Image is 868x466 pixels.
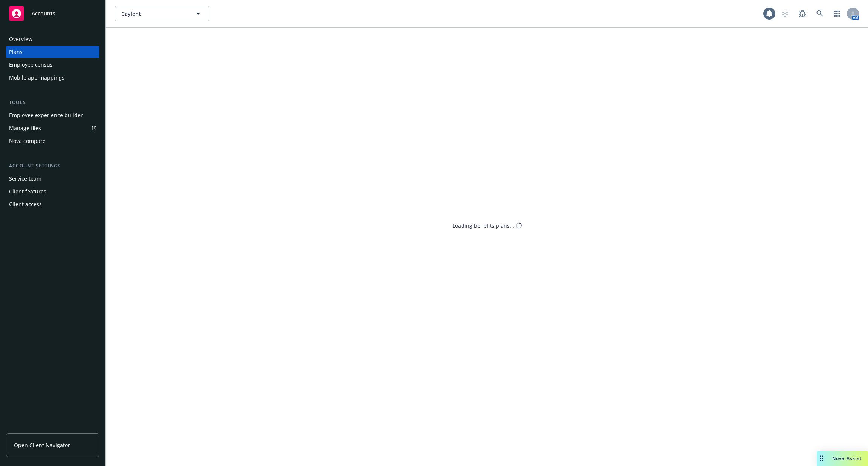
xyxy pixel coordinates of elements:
span: Accounts [32,11,55,17]
a: Start snowing [778,6,793,21]
div: Nova compare [9,135,46,147]
a: Client access [6,198,99,210]
a: Mobile app mappings [6,72,99,84]
a: Client features [6,185,99,198]
div: Service team [9,173,41,185]
div: Employee census [9,59,53,71]
div: Plans [9,46,23,58]
a: Overview [6,33,99,45]
a: Service team [6,173,99,185]
div: Loading benefits plans... [452,222,514,230]
a: Search [812,6,827,21]
div: Client access [9,198,42,210]
div: Tools [6,99,99,106]
div: Manage files [9,122,41,134]
a: Plans [6,46,99,58]
button: Nova Assist [817,451,868,466]
a: Manage files [6,122,99,134]
div: Drag to move [817,451,826,466]
button: Caylent [115,6,209,21]
div: Overview [9,33,32,45]
span: Caylent [121,10,186,18]
a: Accounts [6,3,99,24]
a: Report a Bug [795,6,810,21]
span: Open Client Navigator [14,441,70,449]
div: Employee experience builder [9,109,83,121]
a: Switch app [830,6,845,21]
div: Client features [9,185,46,198]
div: Mobile app mappings [9,72,64,84]
a: Employee experience builder [6,109,99,121]
a: Employee census [6,59,99,71]
a: Nova compare [6,135,99,147]
div: Account settings [6,162,99,170]
span: Nova Assist [832,455,862,461]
